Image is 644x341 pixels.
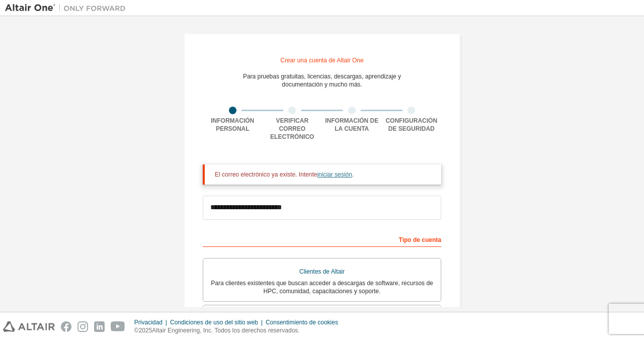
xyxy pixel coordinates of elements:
font: Información personal [211,117,254,132]
img: Altair Uno [5,3,131,13]
font: Para pruebas gratuitas, licencias, descargas, aprendizaje y [243,73,401,80]
font: documentación y mucho más. [282,81,362,88]
font: Información de la cuenta [325,117,378,132]
font: Condiciones de uso del sitio web [170,319,258,326]
font: Consentimiento de cookies [266,319,338,326]
font: Configuración de seguridad [385,117,437,132]
a: iniciar sesión [317,171,352,178]
img: youtube.svg [111,321,125,332]
font: Crear una cuenta de Altair One [280,57,363,64]
font: Clientes de Altair [299,268,345,275]
font: Altair Engineering, Inc. Todos los derechos reservados. [152,327,299,334]
img: altair_logo.svg [3,321,55,332]
font: Para clientes existentes que buscan acceder a descargas de software, recursos de HPC, comunidad, ... [211,280,433,295]
font: 2025 [139,327,152,334]
font: . [352,171,354,178]
img: facebook.svg [61,321,71,332]
font: Privacidad [134,319,163,326]
font: El correo electrónico ya existe. Intente [215,171,317,178]
img: linkedin.svg [94,321,105,332]
font: Verificar correo electrónico [270,117,314,140]
img: instagram.svg [77,321,88,332]
font: © [134,327,139,334]
font: Tipo de cuenta [399,236,441,243]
